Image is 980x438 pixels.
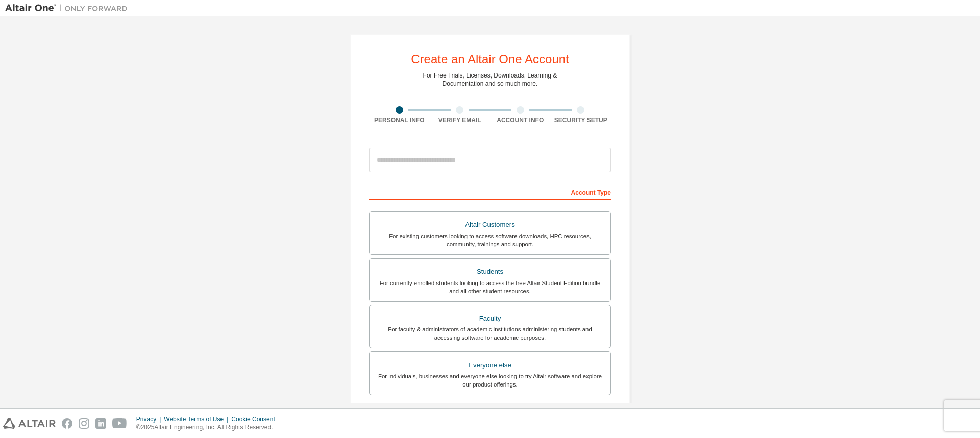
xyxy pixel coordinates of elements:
div: Privacy [136,415,164,423]
div: Account Type [369,184,611,200]
div: Create an Altair One Account [411,53,569,65]
div: Personal Info [369,116,430,124]
div: Students [376,265,604,279]
div: Account Info [490,116,551,124]
img: facebook.svg [62,418,72,429]
div: Website Terms of Use [164,415,231,423]
img: youtube.svg [112,418,127,429]
img: linkedin.svg [95,418,106,429]
div: Faculty [376,312,604,326]
div: Security Setup [551,116,611,124]
p: © 2025 Altair Engineering, Inc. All Rights Reserved. [136,423,281,432]
div: For existing customers looking to access software downloads, HPC resources, community, trainings ... [376,232,604,248]
div: Altair Customers [376,218,604,232]
div: Cookie Consent [231,415,281,423]
div: Verify Email [430,116,491,124]
div: For Free Trials, Licenses, Downloads, Learning & Documentation and so much more. [423,71,557,88]
img: instagram.svg [79,418,89,429]
div: For faculty & administrators of academic institutions administering students and accessing softwa... [376,325,604,342]
div: For currently enrolled students looking to access the free Altair Student Edition bundle and all ... [376,279,604,295]
img: altair_logo.svg [3,418,56,429]
img: Altair One [5,3,133,13]
div: For individuals, businesses and everyone else looking to try Altair software and explore our prod... [376,372,604,389]
div: Everyone else [376,358,604,372]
